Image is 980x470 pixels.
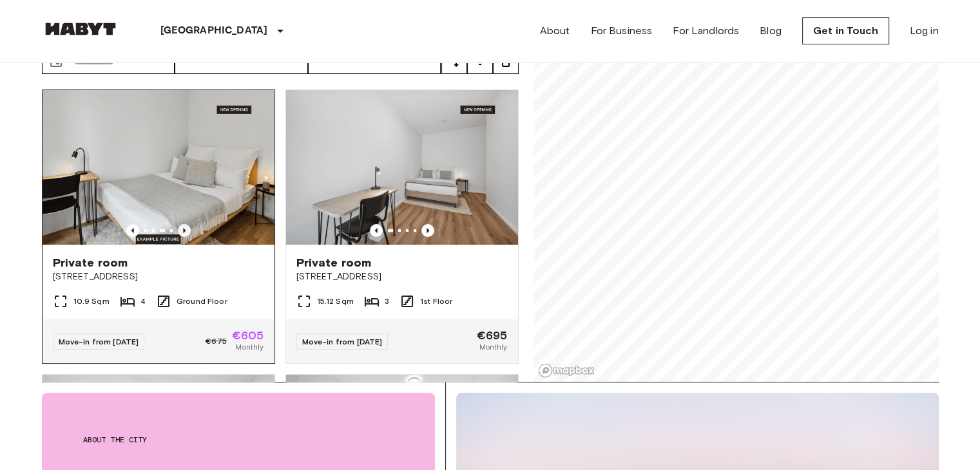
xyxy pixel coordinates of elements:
button: Previous image [126,224,139,237]
span: [STREET_ADDRESS] [53,270,264,283]
span: Private room [53,255,128,270]
span: Monthly [479,341,507,353]
span: 3 [385,296,389,307]
a: Marketing picture of unit DE-01-262-102-03Previous imagePrevious imagePrivate room[STREET_ADDRESS... [285,89,519,364]
a: For Landlords [673,23,739,39]
span: €605 [232,330,264,341]
img: Habyt [42,23,119,35]
span: €675 [206,335,227,347]
button: Previous image [370,224,383,237]
a: About [540,23,570,39]
img: Marketing picture of unit DE-01-262-102-03 [286,90,518,245]
span: Move-in from [DATE] [302,337,383,346]
a: Get in Touch [802,17,889,44]
span: Ground Floor [177,296,227,307]
a: For Business [590,23,652,39]
a: Mapbox logo [538,363,595,378]
span: 4 [140,296,146,307]
span: 1st Floor [420,296,452,307]
button: Previous image [178,224,191,237]
span: Private room [296,255,372,270]
a: Log in [910,23,939,39]
span: Monthly [235,341,264,353]
span: [STREET_ADDRESS] [296,270,508,283]
span: About the city [83,434,394,446]
p: [GEOGRAPHIC_DATA] [160,23,268,39]
span: 15.12 Sqm [317,296,354,307]
a: Blog [760,23,782,39]
button: Previous image [421,224,434,237]
a: Previous imagePrevious imagePrivate room[STREET_ADDRESS]10.9 Sqm4Ground FloorMove-in from [DATE]€... [42,89,275,364]
img: Marketing picture of unit DE-01-262-003-01 [43,90,274,245]
span: Move-in from [DATE] [59,337,139,346]
span: €695 [477,330,508,341]
span: 10.9 Sqm [73,296,110,307]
